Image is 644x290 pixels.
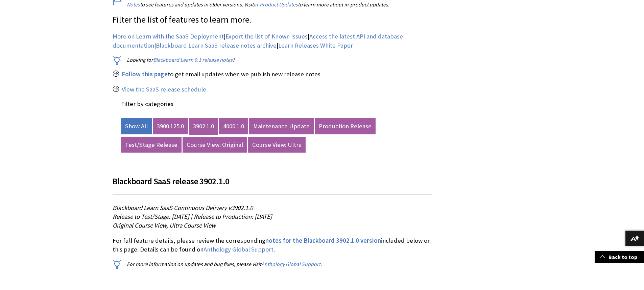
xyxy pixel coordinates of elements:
span: Blackboard Learn SaaS Continuous Delivery v3902.1.0 [113,204,253,212]
a: notes for the Blackboard 3902.1.0 version [265,237,381,245]
a: Blackboard Learn 9.1 release notes [153,56,233,63]
p: For more information on updates and bug fixes, please visit . [113,260,432,268]
a: 3900.125.0 [153,118,188,134]
p: Filter the list of features to learn more. [113,14,432,26]
p: | | | | [113,32,432,50]
a: Production Release [315,118,376,134]
a: Anthology Global Support [261,261,320,268]
span: Follow this page [122,70,168,78]
a: More on Learn with the SaaS Deployment [113,32,224,41]
span: Release to Test/Stage: [DATE] | Release to Production: [DATE] [113,213,272,220]
p: For full feature details, please review the corresponding included below on this page. Details ca... [113,236,432,254]
a: Learn Releases White Paper [278,42,353,50]
a: In-Product Updates [254,1,298,8]
a: Maintenance Update [249,118,314,134]
p: Looking for ? [113,56,432,63]
a: Anthology Global Support [204,245,273,254]
a: Test/Stage Release [121,137,182,153]
a: Export the list of Known Issues [225,32,308,41]
a: 3902.1.0 [189,118,218,134]
a: Course View: Ultra [248,137,306,153]
a: Course View: Original [183,137,247,153]
label: Filter by categories [121,100,173,108]
span: Original Course View, Ultra Course View [113,221,216,229]
a: Show All [121,118,152,134]
a: Blackboard Learn SaaS release notes archive [156,42,277,50]
a: 4000.1.0 [219,118,248,134]
a: Back to top [595,251,644,263]
a: Follow this page [122,70,168,78]
p: to get email updates when we publish new release notes [113,70,432,79]
span: Blackboard SaaS release 3902.1.0 [113,176,229,187]
a: Access the latest API and database documentation [113,32,403,49]
a: View the SaaS release schedule [122,85,206,94]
